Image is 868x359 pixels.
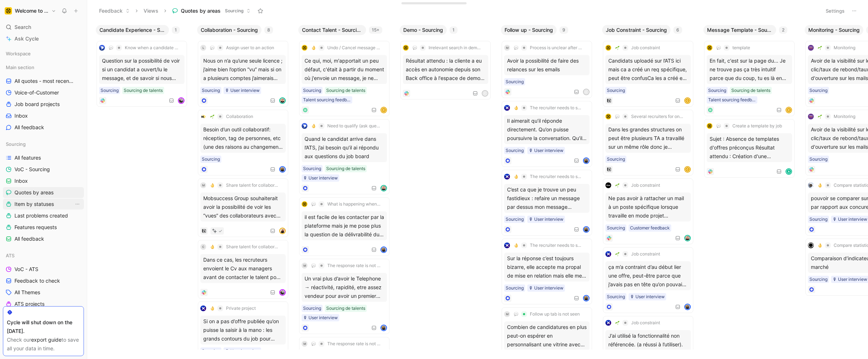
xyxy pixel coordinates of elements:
[302,45,307,51] img: logo
[96,5,133,16] button: Feedback
[429,45,482,51] span: Irrelevant search in demo mode
[99,26,165,34] span: Candida﻿te Experience - Sourcing
[704,119,795,178] a: logo💬Create a template by jobSujet : Absence de templates d'offres préconçus Résultat attendu : C...
[109,46,113,50] img: 💬
[14,212,68,219] span: Last problems created
[299,119,390,194] a: logo👌Need to qualify (ask questions to the talent) the talent before schedule an interviewQuand l...
[685,98,690,103] div: C
[603,110,693,176] a: logo💬Several recruiters for one roleDans les grandes structures on peut être plusieurs TA a trava...
[226,45,274,51] span: Assign user to an action
[226,305,256,311] span: Private project
[303,87,321,94] div: Sourcing
[3,287,84,298] a: All Themes
[99,55,184,84] div: Question sur la possibilité de voir si un candidat a ouvert/lu le message, et de savoir si nous r...
[630,224,670,232] div: Customer feedback
[504,45,510,51] div: M
[605,251,611,257] img: logo
[5,7,12,14] img: Welcome to the Jungle
[3,110,84,121] a: Inbox
[482,91,488,96] div: c
[818,114,822,119] img: 🌱
[280,290,285,295] img: avatar
[808,26,860,34] span: Mon﻿itoring - Sourcing
[707,133,792,162] div: Sujet : Absence de templates d'offres préconçus Résultat attendu : Création d'une bibliothèque de...
[208,43,277,52] button: 💬Assign user to an action
[311,124,316,128] img: 👌
[309,43,383,52] button: 👌Undo / Cancel message sent
[302,55,387,84] div: Ce qui, moi, m'apportait un peu défaut, c'était à partir du moment où j'envoie un message, je ne ...
[403,55,488,84] div: Résultat attendu : la cliente a eu accès en autonomie depuis son Back office à l'espace de demo, ...
[302,133,387,162] div: Quand le candidat arrive dans l’ATS, j’ai besoin qu’il ai répondu aux questions du job board
[584,227,589,232] img: avatar
[714,122,784,130] button: 💬Create a template by job
[326,305,365,312] div: Sourcing de talents
[280,167,285,172] img: avatar
[14,300,44,308] span: ATS projects
[504,184,590,213] div: C’est ca que je trouve un peu fastidieux : refaire un message par dessus mon message d’approche.
[603,178,693,244] a: logo🌱Job constraintNe pas avoir à rattacher un mail à un poste spécifique lorsque travaille en mo...
[210,245,214,249] img: 👌
[200,182,206,188] div: M
[302,26,362,34] span: Contact Talent - Sourcing
[504,55,590,75] div: Avoir la possibilité de faire des relances sur les emails
[731,87,770,94] div: Sourcing de talents
[504,115,590,144] div: Il aimerait qu’il réponde directement. Qu’on puisse poursuivre la conversation. Qu’ils puissent m...
[225,7,243,14] span: Sourcing
[506,147,524,154] div: Sourcing
[818,243,822,248] img: 👌
[208,112,256,121] button: 🌱Collaboration
[708,96,756,104] div: Talent sourcing feedback
[3,250,84,321] div: ATSVoC - ATSFeedback to checkAll ThemesATS projectsAll topics
[200,316,286,345] div: Si on a pas d’offre publiée qu’on puisse la saisir à la mano : les grands contours du job pour qu...
[295,22,397,353] div: Contact Talent - Sourcing15+
[303,305,321,312] div: Sourcing
[194,22,295,353] div: Collaboration - Sourcing8
[3,22,84,33] div: Search
[605,182,611,188] img: logo
[514,174,518,179] img: 👌
[397,22,498,105] div: De mo - Sourcing1
[3,187,84,198] a: Quotes by areas
[607,87,625,94] div: Sourcing
[14,101,60,108] span: Job board projects
[631,182,660,188] span: Job constraint
[303,165,321,172] div: Sourcing
[14,177,28,185] span: Inbox
[529,216,563,223] div: 🎙 User interview
[303,96,351,104] div: Talent sourcing feedback
[530,45,583,51] span: Process is unclear after contact
[172,26,180,34] div: 1
[198,240,288,299] a: C👌Share talent for collaborationDans ce cas, les recruteurs envoient le Cv aux managers avant de ...
[3,62,84,133] div: Main sectionAll quotes - most recent firstVoice-of-CustomerJob board projectsInboxAll feedback
[14,289,40,296] span: All Themes
[14,166,50,173] span: VoC - Sourcing
[280,228,285,233] img: avatar
[606,26,667,34] span: Job Constraint - Sourcing
[685,304,690,309] img: avatar
[834,114,855,119] span: Monitoring
[202,87,220,94] div: Sourcing
[786,107,791,113] div: C
[631,45,660,51] span: Job constraint
[303,174,338,182] div: 🎙 User interview
[584,158,589,163] img: avatar
[99,45,105,51] img: logo
[511,310,582,318] button: 💬Follow up tab is not seen
[809,87,827,94] div: Sourcing
[605,193,691,221] div: Ne pas avoir à rattacher un mail à un poste spécifique lorsque travaille en mode projet (contacte...
[381,107,386,113] div: C
[615,252,620,256] img: 🌱
[613,43,663,52] button: 🌱Job constraint
[208,242,282,251] button: 👌Share talent for collaboration
[3,62,84,73] div: Main section
[3,87,84,98] a: Voice-of-Customer
[226,182,280,188] span: Share talent for collaboration
[97,41,187,107] a: logo💬Know when a candidate has read the proposalQuestion sur la possibilité de voir si un candida...
[6,252,14,259] span: ATS
[530,105,583,111] span: The recruiter needs to send another message after the candidate's reply
[613,112,687,121] button: 💬Several recruiters for one role
[504,253,590,282] div: Sur la réponse c’est toujours bizarre, elle accepte ma propal de mise en relation mais elle me ré...
[502,238,592,304] a: logo👌The recruiter needs to send another message after the candidate's replySur la réponse c’est ...
[501,25,557,35] button: Follo w up - Sourcing
[400,41,491,100] a: logo💬Irrelevant search in demo modeRésultat attendu : la cliente a eu accès en autonomie depuis s...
